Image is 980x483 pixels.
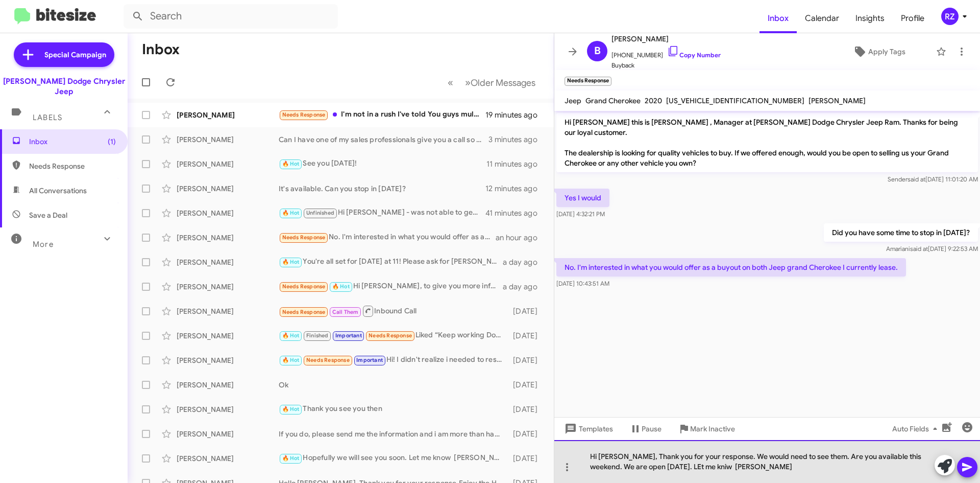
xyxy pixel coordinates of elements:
div: It's available. Can you stop in [DATE]? [279,183,485,194]
a: Profile [893,4,933,33]
div: If you do, please send me the information and i am more than happy to come this week [279,429,508,439]
span: Inbox [759,4,797,33]
span: Unfinished [306,210,334,216]
p: No. I'm interested in what you would offer as a buyout on both Jeep grand Cherokee I currently le... [556,258,906,277]
span: Special Campaign [44,50,106,60]
div: 12 minutes ago [485,183,546,194]
div: [DATE] [508,429,546,439]
div: RZ [941,8,959,25]
button: Mark Inactive [670,420,743,438]
div: Thank you see you then [279,403,508,415]
div: [PERSON_NAME] [177,429,279,439]
span: Labels [33,113,62,122]
button: Previous [442,72,459,93]
div: [DATE] [508,453,546,464]
span: 🔥 Hot [282,210,300,216]
span: 🔥 Hot [282,406,300,412]
div: Inbound Call [279,305,508,317]
a: Special Campaign [14,42,114,67]
span: Amariani [DATE] 9:22:53 AM [886,245,978,252]
div: [PERSON_NAME] [177,331,279,341]
span: 🔥 Hot [282,160,300,167]
div: 3 minutes ago [488,134,546,145]
div: [DATE] [508,380,546,390]
div: [PERSON_NAME] [177,380,279,390]
div: [PERSON_NAME] [177,282,279,292]
div: [DATE] [508,331,546,341]
div: [DATE] [508,306,546,316]
div: [PERSON_NAME] [177,159,279,169]
span: Call Them [332,309,359,315]
button: Next [459,72,542,93]
span: Needs Response [369,332,412,339]
span: Needs Response [282,283,326,290]
button: Templates [554,420,621,438]
a: Copy Number [667,51,721,59]
span: Save a Deal [29,210,67,220]
div: 41 minutes ago [485,208,546,218]
span: Inbox [29,136,116,147]
div: Hi [PERSON_NAME] - was not able to get the price of the Jeep Wrangler that I was looking for. The... [279,207,485,219]
div: [PERSON_NAME] [177,134,279,145]
span: Mark Inactive [690,420,735,438]
span: Auto Fields [892,420,941,438]
div: [PERSON_NAME] [177,110,279,120]
span: Finished [306,332,329,339]
span: Grand Cherokee [585,96,641,105]
span: Needs Response [29,161,116,171]
small: Needs Response [565,77,611,86]
div: I'm not in a rush I've told You guys multiple times I [PERSON_NAME] a truck with ram boxes to run... [279,109,485,121]
span: Buyback [611,60,721,71]
span: 🔥 Hot [332,283,350,290]
div: [DATE] [508,355,546,365]
div: [PERSON_NAME] [177,183,279,194]
button: RZ [933,8,969,25]
div: [PERSON_NAME] [177,355,279,365]
span: » [465,76,471,89]
span: Templates [562,420,613,438]
div: 11 minutes ago [486,159,546,169]
span: [PERSON_NAME] [611,33,721,45]
span: 🔥 Hot [282,357,300,363]
p: Hi [PERSON_NAME] this is [PERSON_NAME] , Manager at [PERSON_NAME] Dodge Chrysler Jeep Ram. Thanks... [556,113,978,172]
span: Sender [DATE] 11:01:20 AM [888,175,978,183]
div: No. I'm interested in what you would offer as a buyout on both Jeep grand Cherokee I currently le... [279,232,496,243]
div: [PERSON_NAME] [177,306,279,316]
span: Insights [847,4,893,33]
div: Liked “Keep working Don't forget us. Have a fun weekend [PERSON_NAME]” [279,330,508,341]
span: Older Messages [471,77,535,88]
button: Pause [621,420,670,438]
span: Pause [642,420,661,438]
div: Hi [PERSON_NAME], Thank you for your response. We would need to see them. Are you available this ... [554,440,980,483]
span: Jeep [565,96,581,105]
div: [DATE] [508,404,546,415]
span: Important [335,332,362,339]
span: 🔥 Hot [282,455,300,462]
span: [US_VEHICLE_IDENTIFICATION_NUMBER] [666,96,804,105]
div: Ok [279,380,508,390]
span: said at [908,175,925,183]
span: « [448,76,453,89]
div: Hopefully we will see you soon. Let me know [PERSON_NAME] [279,452,508,464]
span: 2020 [645,96,662,105]
div: [PERSON_NAME] [177,453,279,464]
span: [PERSON_NAME] [808,96,866,105]
span: said at [910,245,928,252]
div: See you [DATE]! [279,158,486,170]
p: Yes I would [556,189,609,207]
div: 19 minutes ago [485,110,546,120]
div: Hi [PERSON_NAME], to give you more info. I'm looking for 2025 Jeep Sahara 4xe (white, anvil, gray... [279,281,503,292]
a: Calendar [797,4,847,33]
div: [PERSON_NAME] [177,404,279,415]
span: Needs Response [282,111,326,118]
span: [PHONE_NUMBER] [611,45,721,60]
span: Apply Tags [868,42,905,61]
p: Did you have some time to stop in [DATE]? [824,223,978,242]
span: All Conversations [29,186,87,196]
span: Needs Response [306,357,350,363]
div: Can I have one of my sales professionals give you a call so that they can narrow down a wagoneer ... [279,134,488,145]
div: [PERSON_NAME] [177,208,279,218]
div: an hour ago [496,233,546,243]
